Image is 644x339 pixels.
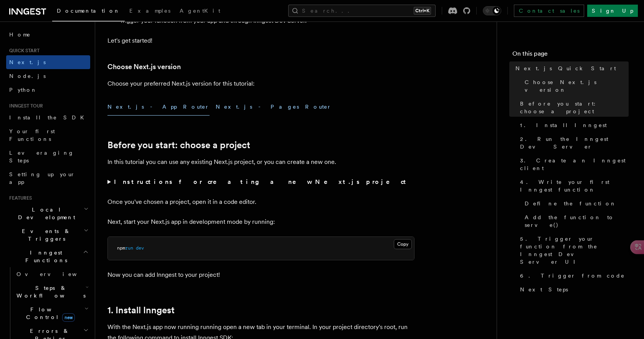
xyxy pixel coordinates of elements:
[525,78,629,94] span: Choose Next.js version
[6,195,32,201] span: Features
[520,178,629,193] span: 4. Write your first Inngest function
[6,124,90,146] a: Your first Functions
[522,197,629,210] a: Define the function
[6,146,90,167] a: Leveraging Steps
[520,100,629,115] span: Before you start: choose a project
[13,281,90,303] button: Steps & Workflows
[136,245,144,251] span: dev
[517,132,629,154] a: 2. Run the Inngest Dev Server
[13,303,90,324] button: Flow Controlnew
[9,171,75,185] span: Setting up your app
[517,283,629,296] a: Next Steps
[520,235,629,266] span: 5. Trigger your function from the Inngest Dev Server UI
[13,284,86,299] span: Steps & Workflows
[216,98,332,116] button: Next.js - Pages Router
[6,206,84,221] span: Local Development
[6,55,90,69] a: Next.js
[9,150,74,164] span: Leveraging Steps
[6,69,90,83] a: Node.js
[13,306,84,321] span: Flow Control
[107,61,181,72] a: Choose Next.js version
[9,87,37,93] span: Python
[517,269,629,283] a: 6. Trigger from code
[517,232,629,269] a: 5. Trigger your function from the Inngest Dev Server UI
[6,246,90,267] button: Inngest Functions
[6,249,83,264] span: Inngest Functions
[107,35,414,46] p: Let's get started!
[6,224,90,246] button: Events & Triggers
[394,239,412,249] button: Copy
[587,5,638,17] a: Sign Up
[525,213,629,229] span: Add the function to serve()
[288,5,436,17] button: Search...Ctrl+K
[512,61,629,75] a: Next.js Quick Start
[107,98,210,116] button: Next.js - App Router
[517,175,629,197] a: 4. Write your first Inngest function
[517,97,629,118] a: Before you start: choose a project
[175,2,225,21] a: AgentKit
[520,157,629,172] span: 3. Create an Inngest client
[107,177,414,187] summary: Instructions for creating a new Next.js project
[6,167,90,189] a: Setting up your app
[9,31,31,38] span: Home
[512,49,629,61] h4: On this page
[522,210,629,232] a: Add the function to serve()
[117,245,125,251] span: npm
[107,78,414,89] p: Choose your preferred Next.js version for this tutorial:
[125,245,133,251] span: run
[13,267,90,281] a: Overview
[515,64,616,72] span: Next.js Quick Start
[9,59,46,65] span: Next.js
[107,305,175,316] a: 1. Install Inngest
[107,217,414,227] p: Next, start your Next.js app in development mode by running:
[114,178,409,185] strong: Instructions for creating a new Next.js project
[520,286,568,293] span: Next Steps
[520,272,625,279] span: 6. Trigger from code
[6,83,90,97] a: Python
[6,227,84,243] span: Events & Triggers
[517,154,629,175] a: 3. Create an Inngest client
[514,5,584,17] a: Contact sales
[180,8,220,14] span: AgentKit
[6,203,90,224] button: Local Development
[107,140,250,150] a: Before you start: choose a project
[414,7,431,15] kbd: Ctrl+K
[17,271,96,277] span: Overview
[520,121,607,129] span: 1. Install Inngest
[52,2,125,21] a: Documentation
[9,114,89,121] span: Install the SDK
[9,128,55,142] span: Your first Functions
[6,48,40,54] span: Quick start
[125,2,175,21] a: Examples
[483,6,501,15] button: Toggle dark mode
[6,103,43,109] span: Inngest tour
[6,28,90,41] a: Home
[6,111,90,124] a: Install the SDK
[107,157,414,167] p: In this tutorial you can use any existing Next.js project, or you can create a new one.
[129,8,170,14] span: Examples
[522,75,629,97] a: Choose Next.js version
[57,8,120,14] span: Documentation
[9,73,46,79] span: Node.js
[107,197,414,207] p: Once you've chosen a project, open it in a code editor.
[520,135,629,150] span: 2. Run the Inngest Dev Server
[107,270,414,280] p: Now you can add Inngest to your project!
[62,313,75,322] span: new
[517,118,629,132] a: 1. Install Inngest
[525,200,616,207] span: Define the function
